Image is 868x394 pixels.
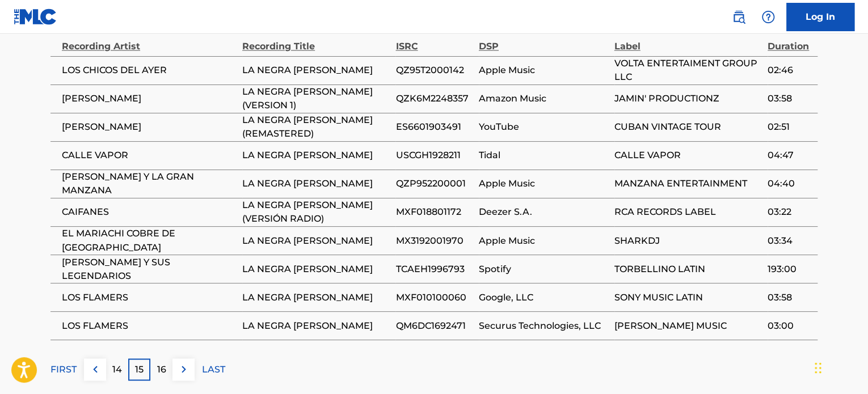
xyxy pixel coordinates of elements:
[395,149,473,162] span: USCGH1928211
[768,120,812,134] span: 02:51
[479,319,609,332] span: Securus Technologies, LLC
[62,63,237,77] span: LOS CHICOS DEL AYER
[815,351,821,385] div: Drag
[242,290,390,304] span: LA NEGRA [PERSON_NAME]
[62,92,237,105] span: [PERSON_NAME]
[242,177,390,190] span: LA NEGRA [PERSON_NAME]
[768,28,812,53] div: Duration
[768,63,812,77] span: 02:46
[62,255,237,282] span: [PERSON_NAME] Y SUS LEGENDARIOS
[768,290,812,304] span: 03:58
[614,234,762,247] span: SHARKDJ
[479,120,609,134] span: YouTube
[62,290,237,304] span: LOS FLAMERS
[242,63,390,77] span: LA NEGRA [PERSON_NAME]
[479,234,609,247] span: Apple Music
[479,63,609,77] span: Apple Music
[395,319,473,332] span: QM6DC1692471
[62,149,237,162] span: CALLE VAPOR
[768,234,812,247] span: 03:34
[811,340,868,394] iframe: Chat Widget
[395,63,473,77] span: QZ95T2000142
[395,290,473,304] span: MXF010100060
[768,205,812,219] span: 03:22
[479,177,609,190] span: Apple Music
[62,28,237,53] div: Recording Artist
[395,120,473,134] span: ES6601903491
[157,362,166,376] p: 16
[395,177,473,190] span: QZP952200001
[732,10,745,24] img: search
[614,177,762,190] span: MANZANA ENTERTAINMENT
[614,120,762,134] span: CUBAN VINTAGE TOUR
[89,362,102,376] img: left
[768,177,812,190] span: 04:40
[242,234,390,247] span: LA NEGRA [PERSON_NAME]
[242,262,390,276] span: LA NEGRA [PERSON_NAME]
[757,6,779,28] div: Help
[395,205,473,219] span: MXF018801172
[62,205,237,219] span: CAIFANES
[786,3,854,31] a: Log In
[614,290,762,304] span: SONY MUSIC LATIN
[242,198,390,226] span: LA NEGRA [PERSON_NAME] (VERSIÓN RADIO)
[135,362,144,376] p: 15
[242,85,390,112] span: LA NEGRA [PERSON_NAME] (VERSION 1)
[614,149,762,162] span: CALLE VAPOR
[242,149,390,162] span: LA NEGRA [PERSON_NAME]
[727,6,750,28] a: Public Search
[768,149,812,162] span: 04:47
[62,120,237,134] span: [PERSON_NAME]
[768,319,812,332] span: 03:00
[479,262,609,276] span: Spotify
[395,28,473,53] div: ISRC
[242,319,390,332] span: LA NEGRA [PERSON_NAME]
[395,234,473,247] span: MX3192001970
[479,28,609,53] div: DSP
[614,319,762,332] span: [PERSON_NAME] MUSIC
[62,170,237,197] span: [PERSON_NAME] Y LA GRAN MANZANA
[768,262,812,276] span: 193:00
[761,10,775,24] img: help
[395,92,473,105] span: QZK6M2248357
[62,319,237,332] span: LOS FLAMERS
[768,92,812,105] span: 03:58
[14,9,57,25] img: MLC Logo
[242,113,390,141] span: LA NEGRA [PERSON_NAME] (REMASTERED)
[614,28,762,53] div: Label
[614,262,762,276] span: TORBELLINO LATIN
[479,92,609,105] span: Amazon Music
[614,57,762,84] span: VOLTA ENTERTAIMENT GROUP LLC
[614,205,762,219] span: RCA RECORDS LABEL
[614,92,762,105] span: JAMIN' PRODUCTIONZ
[395,262,473,276] span: TCAEH1996793
[202,362,225,376] p: LAST
[242,28,390,53] div: Recording Title
[479,149,609,162] span: Tidal
[50,362,77,376] p: FIRST
[177,362,191,376] img: right
[62,227,237,254] span: EL MARIACHI COBRE DE [GEOGRAPHIC_DATA]
[479,205,609,219] span: Deezer S.A.
[112,362,122,376] p: 14
[479,290,609,304] span: Google, LLC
